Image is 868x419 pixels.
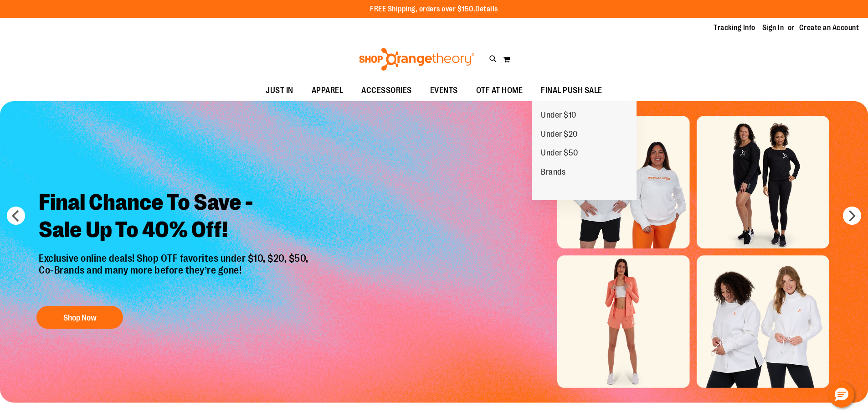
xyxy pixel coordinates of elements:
[312,80,344,101] span: APPAREL
[541,129,578,141] span: Under $20
[32,253,318,297] p: Exclusive online deals! Shop OTF favorites under $10, $20, $50, Co-Brands and many more before th...
[541,110,576,122] span: Under $10
[532,80,611,101] a: FINAL PUSH SALE
[532,125,587,144] a: Under $20
[532,163,575,182] a: Brands
[541,148,578,160] span: Under $50
[843,207,861,225] button: next
[541,167,565,179] span: Brands
[762,23,784,33] a: Sign In
[352,80,421,101] a: ACCESSORIES
[714,23,755,33] a: Tracking Info
[541,80,602,101] span: FINAL PUSH SALE
[476,80,523,101] span: OTF AT HOME
[266,80,293,101] span: JUST IN
[257,80,303,101] a: JUST IN
[421,80,467,101] a: EVENTS
[532,101,637,200] ul: FINAL PUSH SALE
[358,48,476,71] img: Shop Orangetheory
[532,106,586,125] a: Under $10
[303,80,353,101] a: APPAREL
[32,182,318,334] a: Final Chance To Save -Sale Up To 40% Off! Exclusive online deals! Shop OTF favorites under $10, $...
[361,80,412,101] span: ACCESSORIES
[36,306,123,329] button: Shop Now
[799,23,859,33] a: Create an Account
[32,182,318,253] h2: Final Chance To Save - Sale Up To 40% Off!
[370,4,498,15] p: FREE Shipping, orders over $150.
[829,382,854,408] button: Hello, have a question? Let’s chat.
[532,144,587,163] a: Under $50
[475,5,498,13] a: Details
[7,207,25,225] button: prev
[467,80,532,101] a: OTF AT HOME
[430,80,458,101] span: EVENTS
